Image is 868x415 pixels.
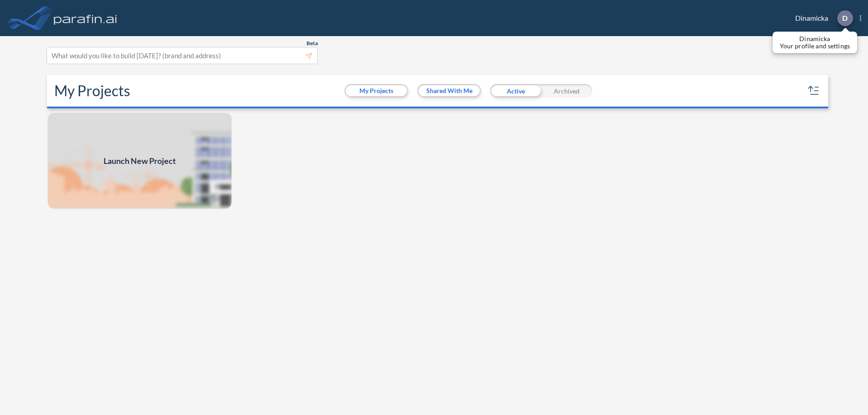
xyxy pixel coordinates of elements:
[47,112,232,210] img: add
[346,85,407,96] button: My Projects
[47,112,232,210] a: Launch New Project
[490,84,541,98] div: Active
[807,84,821,98] button: sort
[780,42,850,50] p: Your profile and settings
[307,40,318,47] span: Beta
[419,85,480,96] button: Shared With Me
[104,155,176,167] span: Launch New Project
[842,14,848,22] p: D
[54,82,130,99] h2: My Projects
[52,9,119,27] img: logo
[782,10,861,26] div: Dinamicka
[541,84,592,98] div: Archived
[780,35,850,42] p: Dinamicka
